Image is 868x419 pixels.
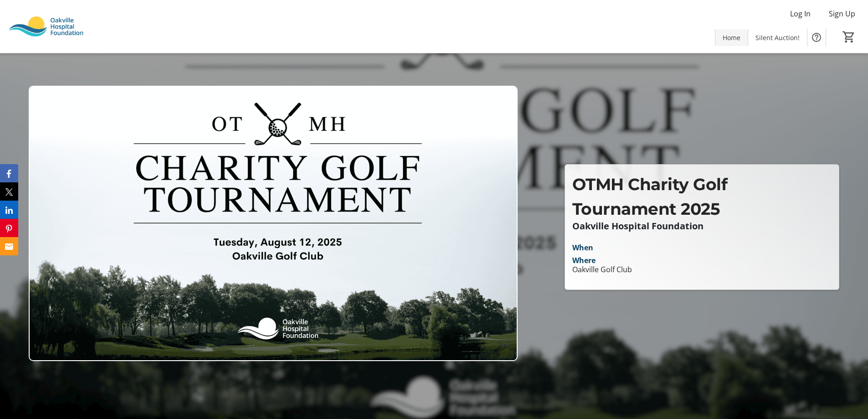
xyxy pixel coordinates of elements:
div: Where [572,257,596,264]
span: Sign Up [829,8,855,19]
span: OTMH Charity Golf Tournament 2025 [572,174,728,219]
img: Campaign CTA Media Photo [29,86,518,361]
button: Sign Up [822,6,863,21]
span: Home [723,33,740,42]
a: Silent Auction! [748,29,807,46]
div: Oakville Golf Club [572,264,632,275]
span: Silent Auction! [755,33,800,42]
button: Log In [783,6,818,21]
p: Oakville Hospital Foundation [572,221,832,231]
div: When [572,242,593,253]
a: Home [715,29,748,46]
span: Log In [790,8,811,19]
button: Cart [841,29,857,45]
img: Oakville Hospital Foundation's Logo [5,4,87,49]
button: Help [807,28,826,47]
